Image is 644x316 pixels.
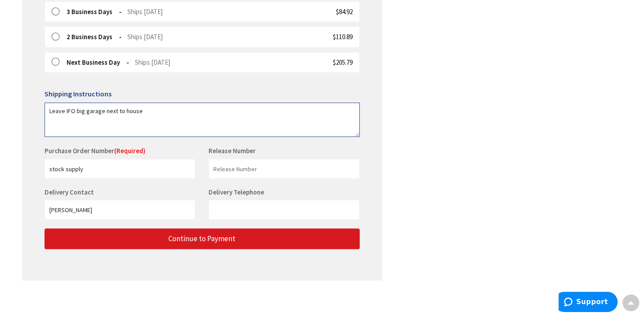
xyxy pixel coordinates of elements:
[45,89,112,98] span: Shipping Instructions
[45,146,145,155] label: Purchase Order Number
[45,159,195,179] input: Purchase Order Number
[208,159,359,179] input: Release Number
[67,7,122,16] strong: 3 Business Days
[208,146,256,155] label: Release Number
[558,292,618,314] iframe: Opens a widget where you can find more information
[114,147,145,155] span: (Required)
[127,7,163,16] span: Ships [DATE]
[135,58,170,66] span: Ships [DATE]
[168,234,235,243] span: Continue to Payment
[127,33,163,41] span: Ships [DATE]
[336,7,353,16] span: $84.92
[208,188,266,196] label: Delivery Telephone
[45,188,96,196] label: Delivery Contact
[67,58,129,66] strong: Next Business Day
[67,33,122,41] strong: 2 Business Days
[333,33,353,41] span: $110.89
[45,228,360,249] button: Continue to Payment
[333,58,353,66] span: $205.79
